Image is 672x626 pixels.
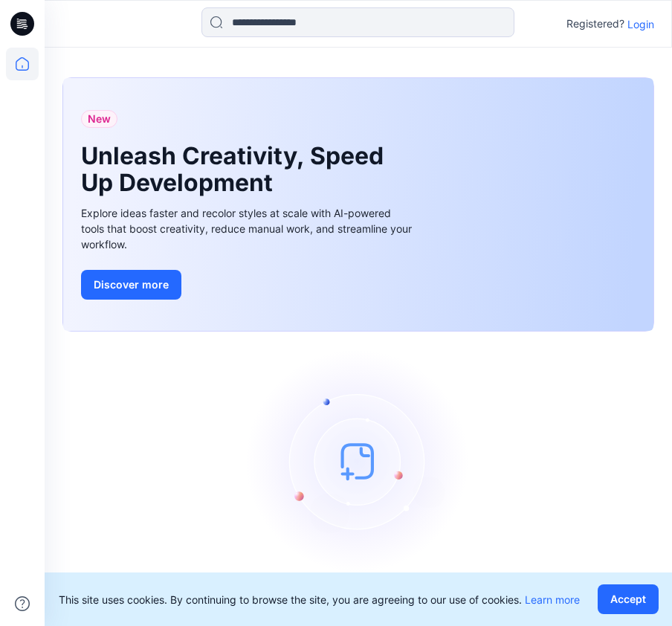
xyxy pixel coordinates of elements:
img: empty-state-image.svg [247,349,470,572]
p: This site uses cookies. By continuing to browse the site, you are agreeing to our use of cookies. [59,592,580,607]
div: Explore ideas faster and recolor styles at scale with AI-powered tools that boost creativity, red... [81,205,416,252]
button: Discover more [81,270,181,300]
span: New [88,110,111,128]
p: Registered? [566,15,624,33]
h1: Unleash Creativity, Speed Up Development [81,143,393,196]
a: Learn more [525,593,580,606]
p: Login [627,16,654,32]
a: Discover more [81,270,416,300]
button: Accept [598,584,659,614]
